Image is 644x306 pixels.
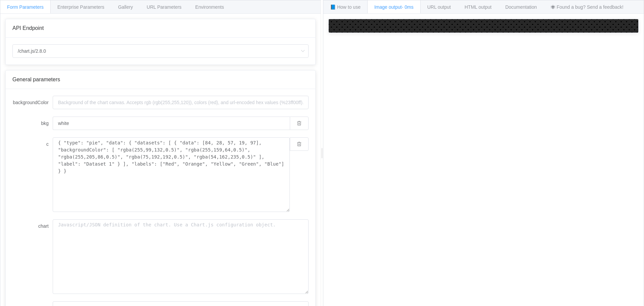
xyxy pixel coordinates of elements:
span: HTML output [465,4,491,10]
span: Documentation [505,4,537,10]
span: Enterprise Parameters [57,4,104,10]
span: 🕷 Found a bug? Send a feedback! [551,4,624,10]
span: API Endpoint [12,25,44,31]
span: URL Parameters [147,4,181,10]
span: General parameters [12,77,60,82]
label: c [12,137,53,151]
span: Environments [195,4,224,10]
label: chart [12,219,53,233]
span: Gallery [118,4,133,10]
span: URL output [427,4,451,10]
input: Background of the chart canvas. Accepts rgb (rgb(255,255,120)), colors (red), and url-encoded hex... [53,117,290,130]
label: bkg [12,117,53,130]
input: Select [12,44,309,58]
span: Form Parameters [7,4,44,10]
label: backgroundColor [12,96,53,109]
span: - 0ms [402,4,414,10]
span: Image output [374,4,414,10]
span: 📘 How to use [330,4,361,10]
input: Background of the chart canvas. Accepts rgb (rgb(255,255,120)), colors (red), and url-encoded hex... [53,96,309,109]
